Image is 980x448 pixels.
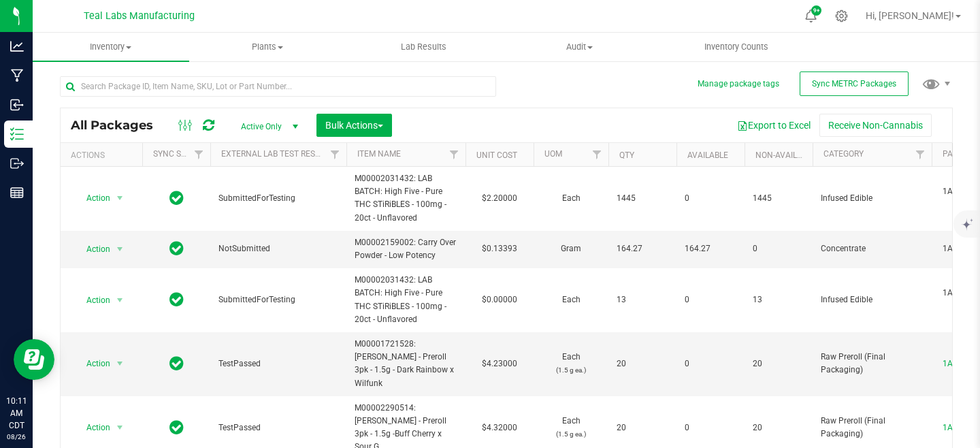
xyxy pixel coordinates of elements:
a: External Lab Test Result [221,149,328,159]
a: Inventory Counts [658,33,815,61]
span: 20 [617,357,668,370]
span: Infused Edible [821,192,924,205]
span: 0 [685,421,736,434]
span: Plants [190,41,345,53]
td: $0.00000 [465,268,534,332]
a: UOM [544,149,562,159]
a: Plants [189,33,346,61]
span: select [112,189,129,208]
span: 0 [685,192,736,205]
span: In Sync [169,354,184,373]
span: Infused Edible [821,293,924,306]
span: Gram [542,242,600,255]
span: M00002031432: LAB BATCH: High Five - Pure THC STiRiBLES - 100mg - 20ct - Unflavored [355,274,457,326]
span: Each [542,293,600,306]
span: Sync METRC Packages [812,79,896,89]
td: $2.20000 [465,167,534,231]
span: M00001721528: [PERSON_NAME] - Preroll 3pk - 1.5g - Dark Rainbow x Wilfunk [355,338,457,390]
button: Manage package tags [698,78,779,90]
div: Actions [71,150,137,160]
span: Each [542,192,600,205]
span: select [112,291,129,310]
a: Filter [443,143,465,166]
span: Raw Preroll (Final Packaging) [821,415,924,441]
span: M00002159002: Carry Over Powder - Low Potency [355,236,457,262]
span: Concentrate [821,242,924,255]
span: M00002031432: LAB BATCH: High Five - Pure THC STiRiBLES - 100mg - 20ct - Unflavored [355,172,457,225]
span: 13 [617,293,668,306]
span: TestPassed [218,421,338,434]
inline-svg: Inbound [10,98,24,112]
span: In Sync [169,418,184,437]
a: Inventory [33,33,189,61]
inline-svg: Outbound [10,157,24,170]
span: In Sync [169,290,184,309]
span: 0 [685,293,736,306]
a: Category [823,149,864,159]
input: Search Package ID, Item Name, SKU, Lot or Part Number... [60,76,496,97]
span: select [112,418,129,437]
span: Action [74,240,111,259]
span: 164.27 [617,242,668,255]
span: 20 [753,357,804,370]
a: Filter [909,143,932,166]
a: Audit [502,33,658,61]
span: TestPassed [218,357,338,370]
span: Raw Preroll (Final Packaging) [821,351,924,377]
span: Action [74,354,111,373]
span: Each [542,415,600,441]
span: Bulk Actions [325,120,383,131]
span: 20 [753,421,804,434]
span: Lab Results [382,41,465,53]
a: Item Name [357,149,401,159]
span: 0 [685,357,736,370]
td: $4.23000 [465,332,534,396]
a: Unit Cost [476,150,517,160]
span: In Sync [169,189,184,208]
p: 10:11 AM CDT [6,395,27,432]
span: SubmittedForTesting [218,293,338,306]
span: 20 [617,421,668,434]
span: In Sync [169,239,184,258]
span: 164.27 [685,242,736,255]
a: Available [687,150,728,160]
span: 13 [753,293,804,306]
div: Manage settings [833,10,850,22]
td: $0.13393 [465,231,534,268]
inline-svg: Manufacturing [10,69,24,82]
span: Teal Labs Manufacturing [84,10,195,22]
span: 1445 [753,192,804,205]
button: Sync METRC Packages [800,71,909,96]
button: Export to Excel [728,114,819,137]
span: Hi, [PERSON_NAME]! [866,10,954,21]
button: Receive Non-Cannabis [819,114,932,137]
span: NotSubmitted [218,242,338,255]
span: 1445 [617,192,668,205]
span: All Packages [71,118,167,133]
a: Filter [324,143,346,166]
a: Non-Available [755,150,816,160]
inline-svg: Analytics [10,39,24,53]
span: Inventory Counts [686,41,787,53]
span: SubmittedForTesting [218,192,338,205]
span: Inventory [33,41,189,53]
a: Qty [619,150,634,160]
span: select [112,240,129,259]
a: Lab Results [345,33,502,61]
span: Action [74,189,111,208]
p: 08/26 [6,432,27,442]
span: select [112,354,129,373]
span: Action [74,291,111,310]
span: Audit [502,41,657,53]
p: (1.5 g ea.) [542,428,600,441]
a: Sync Status [153,149,206,159]
span: Each [542,351,600,377]
inline-svg: Reports [10,186,24,199]
button: Bulk Actions [316,114,392,137]
span: 9+ [813,8,819,14]
a: Filter [586,143,608,166]
inline-svg: Inventory [10,127,24,141]
a: Filter [188,143,210,166]
iframe: Resource center [14,339,54,380]
span: Action [74,418,111,437]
